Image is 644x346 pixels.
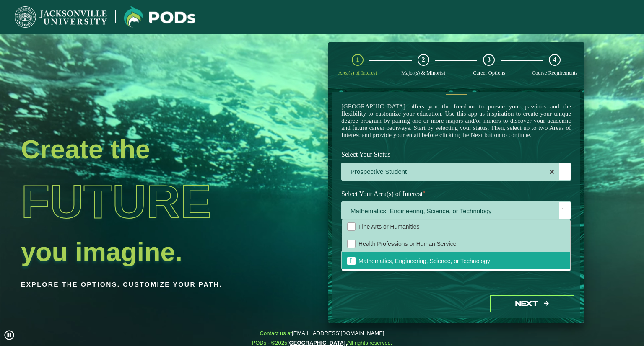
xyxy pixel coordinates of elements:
span: Fine Arts or Humanities [358,223,420,230]
label: Select Your Status [335,147,577,163]
li: Health Professions or Human Service [342,235,570,252]
span: Contact us at [252,330,392,337]
span: Health Professions or Human Service [358,240,456,247]
span: Mathematics, Engineering, Science, or Technology [358,258,490,264]
li: Mathematics, Engineering, Science, or Technology [342,252,570,269]
a: [GEOGRAPHIC_DATA]. [287,340,347,346]
button: Next [490,295,574,312]
a: [EMAIL_ADDRESS][DOMAIN_NAME] [292,330,384,336]
span: Area(s) of Interest [338,70,377,76]
span: Course Requirements [532,70,578,76]
span: Mathematics, Engineering, Science, or Technology [342,202,571,220]
h2: Create the [21,137,269,161]
input: Enter your email [341,251,571,269]
span: 3 [488,56,491,64]
span: Major(s) & Minor(s) [401,70,445,76]
sup: ⋆ [423,189,426,195]
span: 1 [356,56,359,64]
p: Maximum 2 selections are allowed [341,222,571,230]
p: Explore the options. Customize your path. [21,278,269,291]
li: Fine Arts or Humanities [342,218,570,235]
span: 2 [422,56,425,64]
label: Prospective Student [342,163,571,181]
span: Career Options [473,70,505,76]
img: Jacksonville University logo [124,6,195,28]
h2: you imagine. [21,240,269,263]
img: Jacksonville University logo [15,6,107,28]
label: Enter your email below to receive a summary of the POD that you create. [335,235,577,251]
label: Select Your Area(s) of Interest [335,186,577,202]
sup: ⋆ [341,221,344,226]
span: 4 [553,56,556,64]
h1: Future [21,164,269,240]
p: [GEOGRAPHIC_DATA] offers you the freedom to pursue your passions and the flexibility to customize... [341,103,571,139]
